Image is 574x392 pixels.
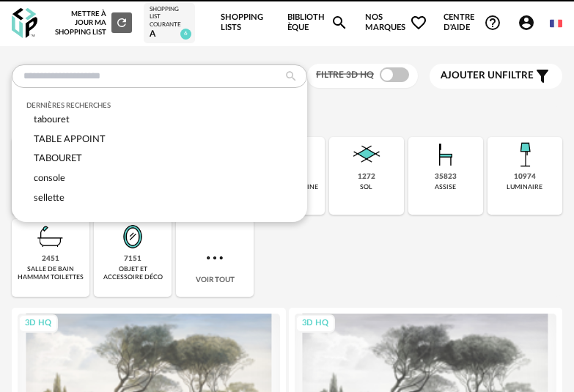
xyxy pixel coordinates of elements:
[150,29,189,40] div: A
[54,10,132,37] div: Mettre à jour ma Shopping List
[358,172,375,182] div: 1272
[26,101,292,110] div: Dernières recherches
[203,246,227,270] img: more.7b13dc1.svg
[518,14,535,32] span: Account Circle icon
[507,183,542,191] div: luminaire
[12,8,37,38] img: OXP
[349,137,384,172] img: Sol.png
[34,193,65,202] span: sellette
[360,183,372,191] div: sol
[150,6,189,40] a: Shopping List courante A 6
[176,219,254,297] div: Voir tout
[514,172,536,182] div: 10974
[484,14,501,32] span: Help Circle Outline icon
[34,174,65,182] span: console
[428,137,463,172] img: Assise.png
[441,70,502,81] span: Ajouter un
[410,14,427,32] span: Heart Outline icon
[316,70,374,79] span: Filtre 3D HQ
[34,115,70,124] span: tabouret
[295,314,335,333] div: 3D HQ
[507,137,542,172] img: Luminaire.png
[435,172,457,182] div: 35823
[115,19,128,26] span: Refresh icon
[331,14,348,32] span: Magnify icon
[550,18,562,30] img: fr
[124,254,141,264] div: 7151
[33,219,68,254] img: Salle%20de%20bain.png
[98,265,167,282] div: objet et accessoire déco
[150,6,189,29] div: Shopping List courante
[430,64,562,89] button: Ajouter unfiltre Filter icon
[534,67,551,85] span: Filter icon
[518,14,542,32] span: Account Circle icon
[441,70,534,82] span: filtre
[34,135,106,144] span: TABLE APPOINT
[180,29,191,40] span: 6
[18,314,58,333] div: 3D HQ
[444,12,501,34] span: Centre d'aideHelp Circle Outline icon
[42,254,59,264] div: 2451
[435,183,456,191] div: assise
[16,265,85,282] div: salle de bain hammam toilettes
[34,154,82,163] span: TABOURET
[115,219,150,254] img: Miroir.png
